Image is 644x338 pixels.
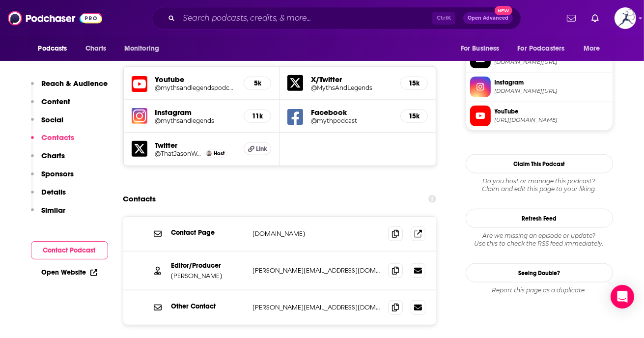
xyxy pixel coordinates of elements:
h5: Instagram [155,108,236,117]
a: Show notifications dropdown [588,10,603,27]
a: Show notifications dropdown [563,10,580,27]
a: @MythsAndLegends [311,84,392,91]
img: User Profile [615,7,636,29]
p: Editor/Producer [171,261,245,270]
p: [DOMAIN_NAME] [253,229,381,238]
p: Other Contact [171,302,245,310]
button: open menu [454,39,512,58]
div: Claim and edit this page to your liking. [466,177,613,193]
p: [PERSON_NAME][EMAIL_ADDRESS][DOMAIN_NAME] [253,303,381,311]
span: twitter.com/MythsAndLegends [495,58,609,66]
p: Details [42,187,66,197]
div: Open Intercom Messenger [611,285,634,309]
h5: X/Twitter [311,75,392,84]
button: Reach & Audience [31,79,108,97]
span: Link [256,145,267,153]
button: open menu [117,39,172,58]
button: Contact Podcast [31,241,108,259]
a: Link [244,142,271,155]
span: Host [214,150,224,157]
a: YouTube[URL][DOMAIN_NAME] [470,106,609,126]
span: New [495,6,512,15]
p: [PERSON_NAME][EMAIL_ADDRESS][DOMAIN_NAME] [253,266,381,275]
p: Contacts [42,133,75,142]
a: @mythsandlegendspodcast8438 [155,84,236,91]
span: Do you host or manage this podcast? [466,177,613,185]
img: iconImage [132,108,147,124]
button: Show profile menu [615,7,636,29]
h5: Youtube [155,75,236,84]
h5: Twitter [155,141,236,150]
span: More [584,42,600,56]
button: Charts [31,151,65,169]
a: Instagram[DOMAIN_NAME][URL] [470,77,609,97]
span: For Business [461,42,500,56]
a: Open Website [42,268,97,277]
button: open menu [511,39,579,58]
button: Details [31,187,66,205]
button: open menu [31,39,80,58]
button: Social [31,115,64,133]
p: Content [42,97,71,106]
h5: 15k [409,79,420,87]
span: YouTube [495,107,609,116]
p: Contact Page [171,228,245,237]
h2: Contacts [123,190,156,208]
div: Are we missing an episode or update? Use this to check the RSS feed immediately. [466,232,613,248]
div: Search podcasts, credits, & more... [152,7,521,29]
p: Social [42,115,64,124]
h5: Facebook [311,108,392,117]
span: Monitoring [124,42,159,56]
a: @ThatJasonWeiser [155,150,202,157]
button: Sponsors [31,169,74,187]
img: Podchaser - Follow, Share and Rate Podcasts [8,9,102,28]
button: Refresh Feed [466,209,613,228]
a: Charts [79,39,112,58]
a: @mythsandlegends [155,117,236,124]
span: Ctrl K [432,12,455,25]
h5: 11k [252,112,263,120]
button: open menu [577,39,613,58]
button: Contacts [31,133,75,151]
div: Report this page as a duplicate. [466,286,613,294]
p: Similar [42,205,66,215]
span: Instagram [495,78,609,87]
span: instagram.com/mythsandlegends [495,87,609,95]
a: Seeing Double? [466,263,613,282]
span: Logged in as BloomsburySpecialInterest [615,7,636,29]
h5: 15k [409,112,420,120]
button: Open AdvancedNew [463,12,513,24]
h5: 5k [252,79,263,87]
img: Jason Weiser [206,151,212,156]
span: For Podcasters [518,42,565,56]
span: https://www.youtube.com/@mythsandlegendspodcast8438 [495,116,609,124]
p: [PERSON_NAME] [171,272,245,280]
span: Podcasts [38,42,67,56]
p: Charts [42,151,65,160]
button: Similar [31,205,66,224]
button: Claim This Podcast [466,154,613,173]
span: Charts [85,42,107,56]
input: Search podcasts, credits, & more... [179,10,432,26]
p: Reach & Audience [42,79,108,88]
a: @mythpodcast [311,117,392,124]
p: Sponsors [42,169,74,178]
span: Open Advanced [468,16,508,21]
button: Content [31,97,71,115]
